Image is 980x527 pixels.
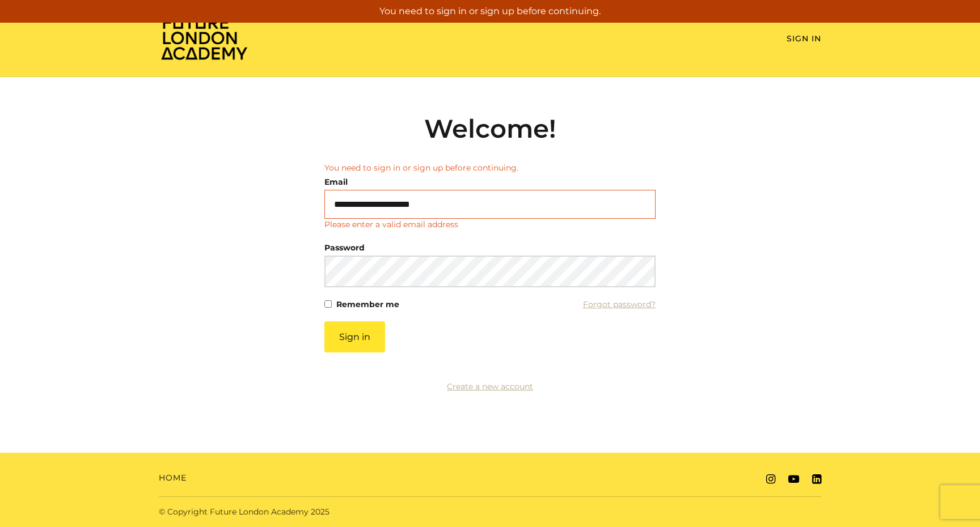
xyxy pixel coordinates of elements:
h2: Welcome! [324,113,656,144]
li: You need to sign in or sign up before continuing. [324,162,656,174]
label: Password [324,240,365,256]
p: Please enter a valid email address [324,219,458,231]
img: Home Page [159,15,250,61]
label: Remember me [336,296,399,312]
a: Forgot password? [583,296,656,312]
a: Create a new account [447,381,533,392]
button: Sign in [324,321,385,352]
a: Sign In [787,33,821,44]
p: You need to sign in or sign up before continuing. [5,5,975,18]
div: © Copyright Future London Academy 2025 [150,506,490,518]
label: Email [324,174,348,190]
a: Home [159,472,187,484]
